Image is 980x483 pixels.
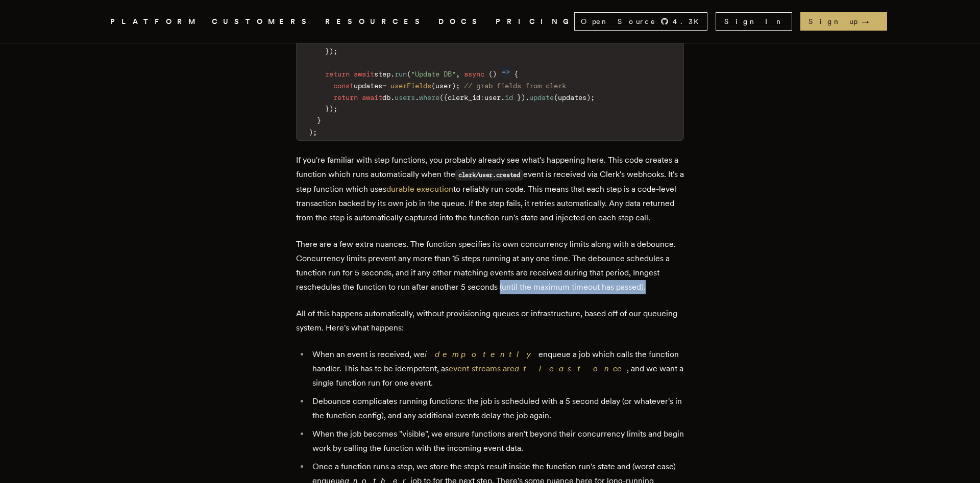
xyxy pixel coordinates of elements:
[333,82,354,90] span: const
[329,47,333,55] span: )
[110,15,200,28] button: PLATFORM
[455,169,523,181] code: clerk/user.created
[514,70,518,78] span: {
[554,93,558,101] span: (
[374,70,390,78] span: step
[313,128,317,136] span: ;
[488,70,493,78] span: (
[309,427,684,455] li: When the job becomes "visible", we ensure functions aren't beyond their concurrency limits and be...
[493,70,497,78] span: )
[329,105,333,113] span: )
[382,82,386,90] span: =
[800,12,887,31] a: Sign up
[309,394,684,423] li: Debounce complicates running functions: the job is scheduled with a 5 second delay (or whatever's...
[448,93,480,101] span: clerk_id
[456,70,460,78] span: ,
[333,93,358,101] span: return
[435,82,452,90] span: user
[362,93,382,101] span: await
[505,93,513,101] span: id
[395,70,407,78] span: run
[390,70,395,78] span: .
[439,93,444,101] span: (
[449,364,627,373] a: event streams areat least once
[325,70,350,78] span: return
[484,93,501,101] span: user
[586,93,591,101] span: )
[386,184,453,194] a: durable execution
[525,93,529,101] span: .
[309,128,313,136] span: )
[317,116,321,124] span: }
[354,70,374,78] span: await
[333,105,337,113] span: ;
[296,307,684,335] p: All of this happens automatically, without provisioning queues or infrastructure, based off of ou...
[438,15,483,28] a: DOCS
[425,349,538,359] a: idempotently
[464,70,484,78] span: async
[296,237,684,294] p: There are a few extra nuances. The function specifies its own concurrency limits along with a deb...
[444,93,448,101] span: {
[673,16,705,27] span: 4.3 K
[390,82,431,90] span: userFields
[581,16,656,27] span: Open Source
[407,70,411,78] span: (
[296,153,684,225] p: If you're familiar with step functions, you probably already see what's happening here. This code...
[333,47,337,55] span: ;
[309,347,684,390] li: When an event is received, we enqueue a job which calls the function handler. This has to be idem...
[419,93,439,101] span: where
[514,364,627,373] em: at least once
[354,82,382,90] span: updates
[212,15,313,28] a: CUSTOMERS
[480,93,484,101] span: :
[325,15,426,28] button: RESOURCES
[452,82,456,90] span: )
[496,15,574,28] a: PRICING
[558,93,586,101] span: updates
[517,93,521,101] span: }
[502,67,510,75] span: =>
[716,12,792,31] a: Sign In
[431,82,435,90] span: (
[415,93,419,101] span: .
[390,93,395,101] span: .
[862,16,879,27] span: →
[325,105,329,113] span: }
[456,82,460,90] span: ;
[529,93,554,101] span: update
[464,82,566,90] span: // grab fields from clerk
[411,70,456,78] span: "Update DB"
[501,93,505,101] span: .
[382,93,390,101] span: db
[591,93,595,101] span: ;
[395,93,415,101] span: users
[521,93,525,101] span: )
[325,47,329,55] span: }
